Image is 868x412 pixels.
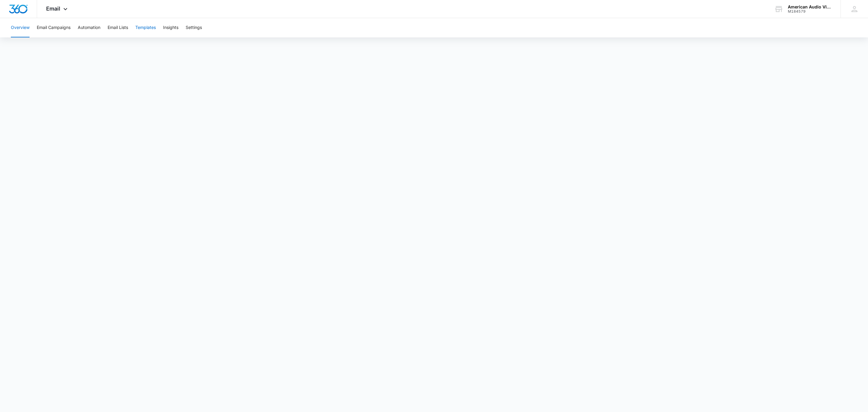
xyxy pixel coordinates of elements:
[46,5,60,12] span: Email
[78,18,100,37] button: Automation
[135,18,156,37] button: Templates
[186,18,202,37] button: Settings
[108,18,128,37] button: Email Lists
[788,9,832,14] div: account id
[37,18,71,37] button: Email Campaigns
[11,18,30,37] button: Overview
[788,5,832,9] div: account name
[163,18,178,37] button: Insights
